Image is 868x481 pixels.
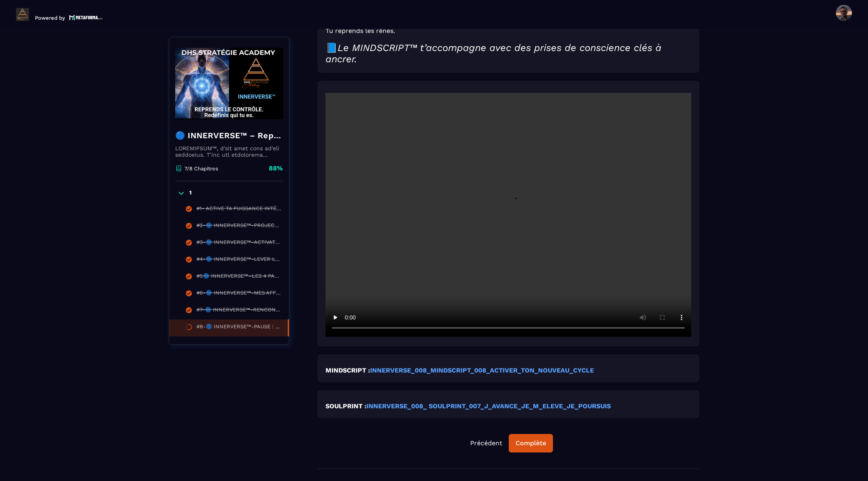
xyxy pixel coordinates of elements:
[197,323,280,332] div: #8-🔵 INNERVERSE™-PAUSE : TU VIENS D’ACTIVER TON NOUVEAU CYCLE
[197,222,281,231] div: #2-🔵 INNERVERSE™-PROJECTION & TRANSFORMATION PERSONNELLE
[370,366,594,374] a: INNERVERSE_008_MINDSCRIPT_008_ACTIVER_TON_NOUVEAU_CYCLE
[175,43,283,124] img: banner
[69,14,103,21] img: logo
[269,164,283,173] p: 88%
[16,8,29,21] img: logo-branding
[175,145,283,158] p: LOREMIPSUM™, d’sit amet cons ad’eli seddoeius. T’inc utl etdolorema aliquaeni ad minimveniamqui n...
[325,42,661,65] em: Le MINDSCRIPT™ t’accompagne avec des prises de conscience clés à ancrer.
[325,402,366,410] strong: SOULPRINT :
[197,273,281,282] div: #5🔵 INNERVERSE™–LES 4 PALIERS VERS TA PRISE DE CONSCIENCE RÉUSSIE
[35,15,65,21] p: Powered by
[325,27,691,35] p: Tu reprends les rênes.
[325,366,370,374] strong: MINDSCRIPT :
[197,290,281,299] div: #6-🔵 INNERVERSE™-MES AFFIRMATIONS POSITIVES
[197,239,281,248] div: #3-🔵 INNERVERSE™-ACTIVATION PUISSANTE
[184,166,218,172] p: 7/8 Chapitres
[197,307,281,315] div: #7-🔵 INNERVERSE™-RENCONTRE AVEC TON ENFANT INTÉRIEUR.
[325,42,691,65] h2: 📘
[516,439,546,447] div: Complète
[366,402,611,410] a: INNERVERSE_008_ SOULPRINT_007_J_AVANCE_JE_M_ELEVE_JE_POURSUIS
[197,205,281,214] div: #1- ACTIVE TA PUISSANCE INTÉRIEURE
[464,434,509,452] button: Précédent
[189,189,192,197] p: 1
[509,434,553,452] button: Complète
[175,130,283,141] h4: 🔵 INNERVERSE™ – Reprogrammation Quantique & Activation du Soi Réel
[197,256,281,265] div: #4-🔵 INNERVERSE™-LEVER LES VOILES INTÉRIEURS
